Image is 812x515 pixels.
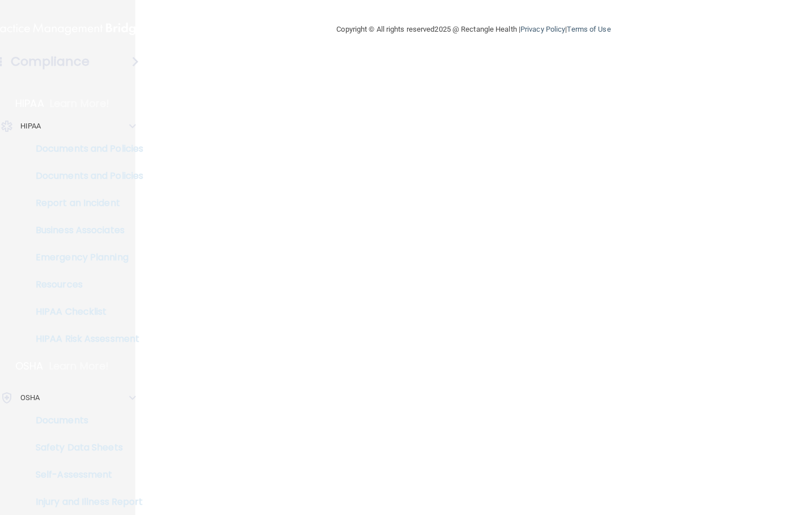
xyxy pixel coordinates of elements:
[7,442,162,453] p: Safety Data Sheets
[7,333,162,345] p: HIPAA Risk Assessment
[7,198,162,209] p: Report an Incident
[267,11,681,48] div: Copyright © All rights reserved 2025 @ Rectangle Health | |
[50,97,110,110] p: Learn More!
[7,143,162,154] p: Documents and Policies
[7,496,162,508] p: Injury and Illness Report
[11,54,89,70] h4: Compliance
[7,225,162,236] p: Business Associates
[49,359,109,373] p: Learn More!
[15,97,44,110] p: HIPAA
[15,359,44,373] p: OSHA
[7,170,162,182] p: Documents and Policies
[7,415,162,426] p: Documents
[7,279,162,290] p: Resources
[7,469,162,480] p: Self-Assessment
[520,25,565,33] a: Privacy Policy
[7,252,162,263] p: Emergency Planning
[20,391,40,405] p: OSHA
[7,306,162,317] p: HIPAA Checklist
[567,25,610,33] a: Terms of Use
[20,119,41,133] p: HIPAA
